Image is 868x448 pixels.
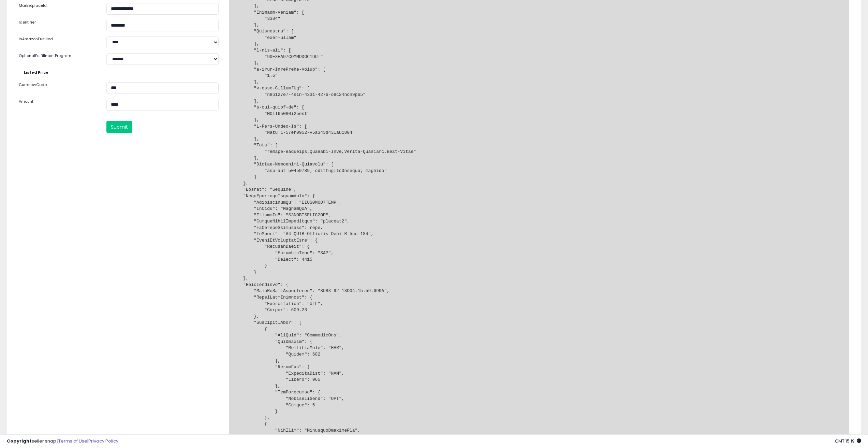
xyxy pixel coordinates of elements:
label: Listed Price [19,70,102,75]
a: Privacy Policy [88,438,118,444]
strong: Copyright [7,438,32,444]
label: CurrencyCode [14,82,101,88]
label: Amount [14,99,101,104]
button: Submit [106,121,132,133]
label: OptionalFulfillmentProgram [14,53,101,59]
div: seller snap | | [7,438,118,445]
label: IsAmazonFulfilled [14,37,101,42]
span: 2025-10-13 15:19 GMT [835,438,861,444]
a: Terms of Use [58,438,87,444]
label: MarketplaceId [14,3,101,9]
label: Identifier [14,20,101,25]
